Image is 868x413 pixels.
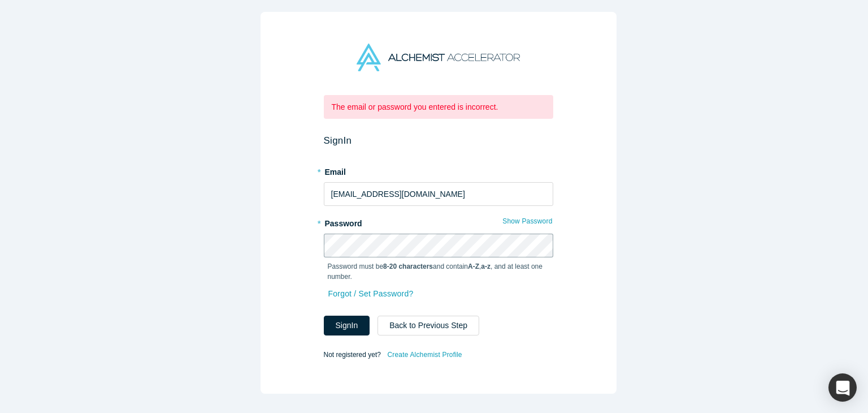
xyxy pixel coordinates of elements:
[357,44,519,71] img: Alchemist Accelerator Logo
[324,135,553,147] h2: Sign In
[383,263,433,270] strong: 8-20 characters
[468,263,479,270] strong: A-Z
[481,263,491,270] strong: a-z
[377,316,479,335] button: Back to Previous Step
[332,101,545,113] p: The email or password you entered is incorrect.
[502,214,553,229] button: Show Password
[387,347,462,362] a: Create Alchemist Profile
[328,284,414,304] a: Forgot / Set Password?
[324,351,381,359] span: Not registered yet?
[324,162,553,178] label: Email
[324,316,370,335] button: SignIn
[324,214,553,230] label: Password
[328,261,549,282] p: Password must be and contain , , and at least one number.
